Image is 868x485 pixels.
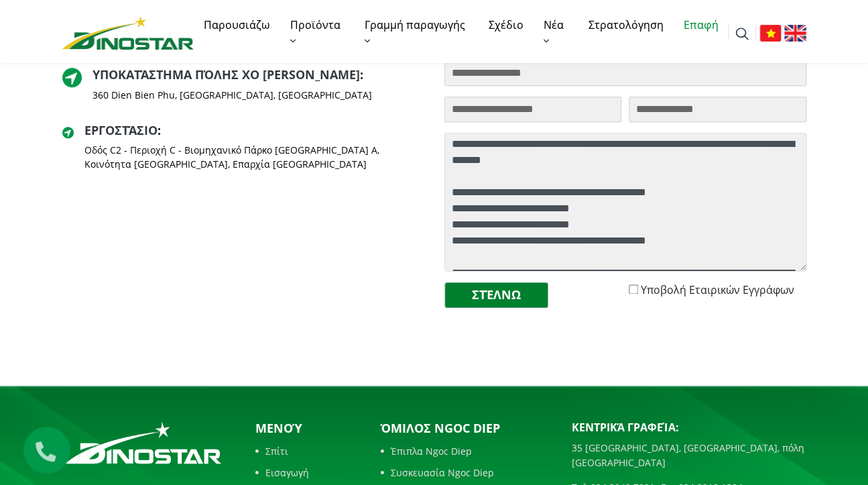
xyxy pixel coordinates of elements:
a: Υποκατάστημα Πόλης Χο [PERSON_NAME] [92,66,360,83]
a: Εργοστάσιο [84,122,158,138]
p: Όμιλος Ngoc Diep [381,419,552,437]
img: λογότυπο_υποσέλιδο [62,419,224,466]
a: Προϊόντα [280,3,355,62]
a: Παρουσιάζω [194,3,280,46]
a: Εισαγωγή [255,465,359,479]
button: Στέλνω [444,282,548,308]
a: Επαφή [673,3,728,46]
img: Βιετναμέζικα [759,25,781,42]
a: Γραμμή παραγωγής [355,3,479,62]
h2: : [84,123,424,138]
a: Συσκευασία Ngoc Diep [381,465,552,479]
a: Νέα [534,3,578,62]
img: έρευνα [735,28,748,40]
a: Σχέδιο [479,3,534,46]
h2: : [92,68,372,83]
label: Υποβολή Εταιρικών Εγγράφων [641,282,794,298]
img: πιο άμεσο [62,127,74,138]
p: Οδός C2 - Περιοχή C - Βιομηχανικό Πάρκο [GEOGRAPHIC_DATA] A, Κοινότητα [GEOGRAPHIC_DATA], Επαρχία... [84,143,424,171]
p: 35 [GEOGRAPHIC_DATA], [GEOGRAPHIC_DATA], πόλη [GEOGRAPHIC_DATA] [572,441,806,469]
img: πιο άμεσο [62,68,82,87]
p: Μενού [255,419,359,437]
a: Έπιπλα Ngoc Diep [381,444,552,458]
a: Στρατολόγηση [578,3,673,46]
p: 360 Dien Bien Phu, [GEOGRAPHIC_DATA], [GEOGRAPHIC_DATA] [92,88,372,102]
p: Κεντρικά γραφεία: [572,419,806,435]
img: λογότυπο [62,16,194,50]
img: αγγλικός [784,25,806,42]
a: Σπίτι [255,444,359,458]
